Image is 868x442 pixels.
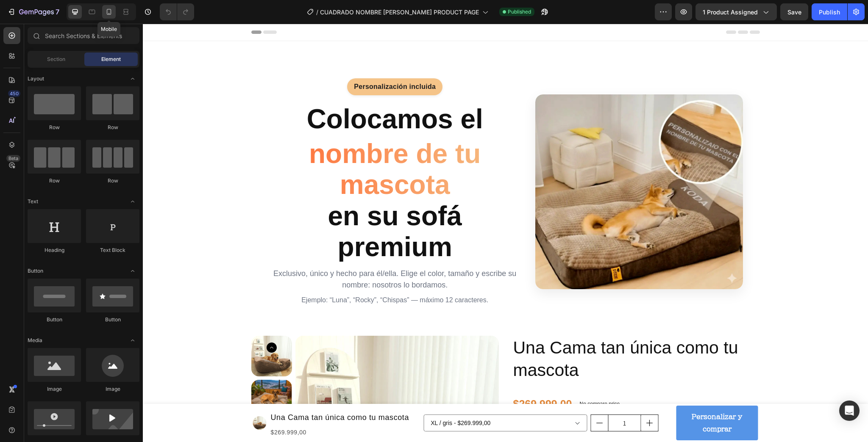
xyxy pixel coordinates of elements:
button: Publish [812,3,847,20]
div: Image [86,385,139,393]
iframe: Design area [143,24,868,442]
div: Text Block [86,246,139,254]
p: Ejemplo: “Luna”, “Rocky”, “Chispas” — máximo 12 caracteres. [125,271,379,282]
div: Button [28,316,81,323]
p: Exclusivo, único y hecho para él/ella. Elige el color, tamaño y escribe su nombre: nosotros lo bo... [125,244,379,267]
span: Section [47,55,65,63]
span: Text [28,198,38,205]
button: Personalizar y comprar [533,382,615,417]
span: / [316,8,318,17]
span: Toggle open [126,334,139,347]
button: Save [780,3,808,20]
h1: Colocamos el en su sofá premium [125,80,379,239]
div: Row [28,124,81,131]
span: Toggle open [126,195,139,208]
div: Image [28,385,81,393]
span: Element [101,55,121,63]
p: 7 [56,7,59,17]
button: decrement [448,391,465,407]
span: Personalización incluida [204,55,300,72]
div: 450 [8,90,20,97]
span: Layout [28,75,44,83]
span: nombre de tu mascota [125,115,379,177]
div: Publish [819,8,840,17]
span: 1 product assigned [703,8,758,17]
input: Search Sections & Elements [28,27,139,44]
button: 7 [3,3,63,20]
button: Carousel Back Arrow [124,319,134,329]
div: Row [28,177,81,185]
button: 1 product assigned [696,3,777,20]
div: Button [86,316,139,323]
p: No compare price [437,378,477,383]
span: CUADRADO NOMBRE [PERSON_NAME] PRODUCT PAGE [320,8,479,17]
span: Save [787,8,801,16]
div: Undo/Redo [160,3,194,20]
span: Button [28,267,43,275]
span: Toggle open [126,72,139,86]
div: Personalizar y comprar [543,387,605,412]
div: Row [86,177,139,185]
div: Heading [28,246,81,254]
span: Media [28,337,42,344]
span: Published [508,8,531,16]
button: increment [498,391,515,407]
div: Beta [6,155,20,162]
div: Open Intercom Messenger [839,401,860,421]
img: Perro en sofá premium personalizado [392,71,600,265]
div: $269.999,00 [370,370,430,391]
span: Toggle open [126,264,139,278]
div: Row [86,124,139,131]
h2: Una Cama tan única como tu mascota [370,312,617,359]
input: quantity [465,391,498,407]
